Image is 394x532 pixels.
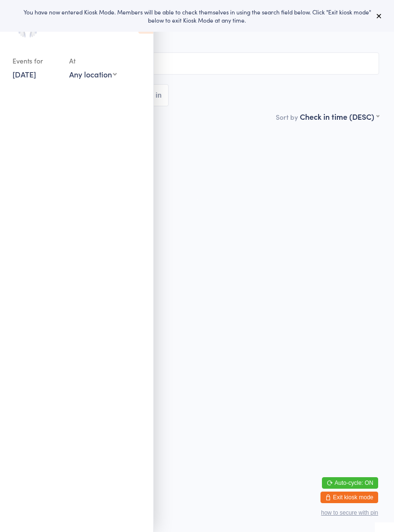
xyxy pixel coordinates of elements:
div: You have now entered Kiosk Mode. Members will be able to check themselves in using the search fie... [15,8,379,24]
div: Check in time (DESC) [300,111,379,122]
div: At [69,53,117,69]
button: Exit kiosk mode [320,492,378,503]
button: Auto-cycle: ON [322,477,378,489]
input: Search [15,52,379,75]
div: Any location [69,69,117,79]
a: [DATE] [12,69,36,79]
div: Events for [12,53,60,69]
label: Sort by [276,112,298,122]
h2: Check-in [15,24,379,40]
button: how to secure with pin [321,509,378,516]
